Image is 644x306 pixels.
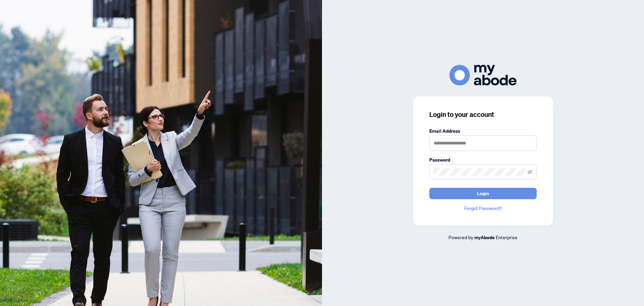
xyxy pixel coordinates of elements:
[429,156,537,164] label: Password
[429,188,537,199] button: Login
[429,205,537,212] a: Forgot Password?
[448,234,473,240] span: Powered by
[528,170,532,174] span: eye-invisible
[477,188,489,199] span: Login
[496,234,518,240] span: Enterprise
[449,65,517,85] img: ma-logo
[429,127,537,135] label: Email Address
[429,110,537,119] h3: Login to your account
[474,234,495,241] a: myAbode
